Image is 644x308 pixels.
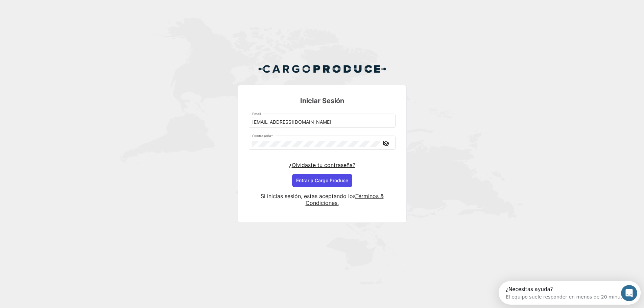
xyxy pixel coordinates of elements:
[249,96,396,105] h3: Iniciar Sesión
[3,3,150,21] div: Abrir Intercom Messenger
[621,285,637,301] iframe: Intercom live chat
[306,193,384,206] a: Términos & Condiciones.
[258,61,386,77] img: Cargo Produce Logo
[292,174,352,187] button: Entrar a Cargo Produce
[7,11,130,18] div: El equipo suele responder en menos de 20 minutos.
[261,193,355,199] span: Si inicias sesión, estas aceptando los
[499,281,641,305] iframe: Intercom live chat discovery launcher
[7,6,130,11] div: ¿Necesitas ayuda?
[382,139,390,148] mat-icon: visibility_off
[289,162,355,168] a: ¿Olvidaste tu contraseña?
[252,119,392,125] input: Email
